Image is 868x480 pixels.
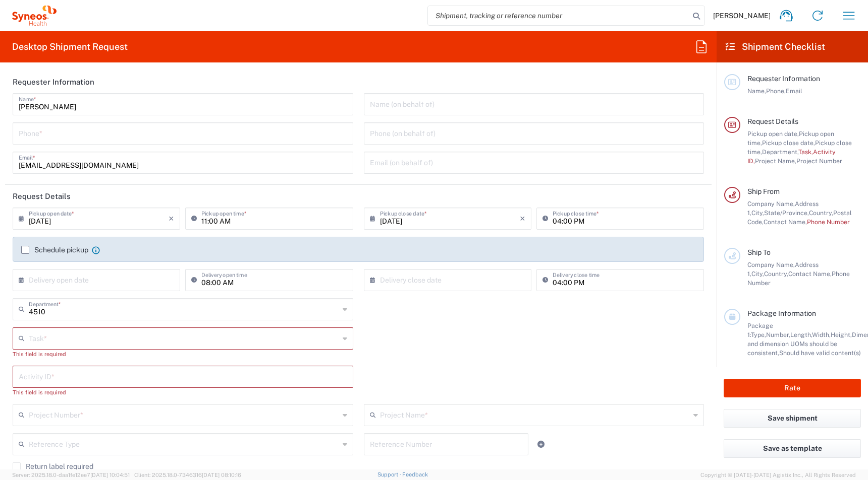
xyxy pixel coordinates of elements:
i: × [169,211,174,227]
div: This field is required [13,388,353,397]
span: Department, [762,148,798,156]
span: Length, [790,331,812,338]
span: Pickup close date, [762,139,815,147]
button: Rate [724,379,861,397]
label: Schedule pickup [21,246,88,254]
a: Support [377,471,403,477]
h2: Requester Information [13,77,94,87]
span: [PERSON_NAME] [713,11,771,20]
span: Contact Name, [764,218,807,226]
span: Company Name, [747,261,795,268]
span: Company Name, [747,200,795,208]
span: [DATE] 08:10:16 [202,472,241,478]
span: Project Number [796,157,842,165]
a: Feedback [402,471,428,477]
div: This field is required [13,350,353,359]
span: [DATE] 10:04:51 [90,472,130,478]
span: Client: 2025.18.0-7346316 [134,472,241,478]
label: Return label required [13,462,93,470]
span: Name, [747,87,766,95]
span: Email [786,87,802,95]
span: Request Details [747,117,798,125]
span: Package Information [747,309,816,317]
span: Height, [831,331,852,338]
span: State/Province, [764,209,809,217]
span: Phone, [766,87,786,95]
a: Add Reference [534,437,548,451]
button: Save shipment [724,409,861,428]
span: City, [751,270,764,278]
span: Phone Number [807,218,850,226]
span: Country, [809,209,833,217]
span: Task, [798,148,813,156]
i: × [520,211,525,227]
h2: Shipment Checklist [726,41,825,53]
input: Shipment, tracking or reference number [428,6,689,25]
span: City, [751,209,764,217]
span: Should have valid content(s) [779,349,861,357]
span: Package 1: [747,322,773,338]
span: Number, [766,331,790,338]
span: Requester Information [747,75,820,83]
button: Save as template [724,439,861,458]
span: Project Name, [755,157,796,165]
h2: Request Details [13,191,71,201]
span: Type, [751,331,766,338]
span: Ship To [747,248,771,256]
span: Server: 2025.18.0-daa1fe12ee7 [12,472,130,478]
span: Contact Name, [788,270,832,278]
span: Ship From [747,187,780,195]
span: Width, [812,331,831,338]
span: Pickup open date, [747,130,799,138]
span: Copyright © [DATE]-[DATE] Agistix Inc., All Rights Reserved [700,470,856,479]
h2: Desktop Shipment Request [12,41,128,53]
span: Country, [764,270,788,278]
